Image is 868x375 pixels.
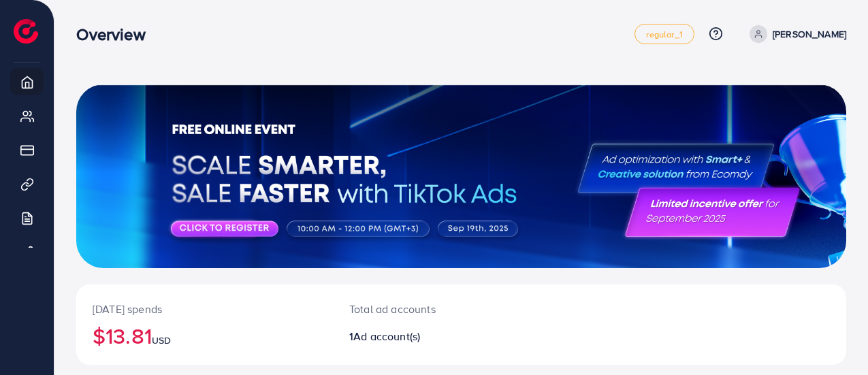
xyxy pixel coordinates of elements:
p: [DATE] spends [93,301,317,317]
a: regular_1 [634,24,694,44]
a: [PERSON_NAME] [744,25,846,43]
img: logo [14,19,38,44]
h2: 1 [349,330,509,343]
p: Total ad accounts [349,301,509,317]
h3: Overview [76,25,156,44]
p: [PERSON_NAME] [773,26,846,42]
h2: $13.81 [93,323,317,348]
span: regular_1 [646,30,682,39]
span: Ad account(s) [353,329,420,344]
iframe: Chat [810,314,858,365]
span: USD [152,333,171,347]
